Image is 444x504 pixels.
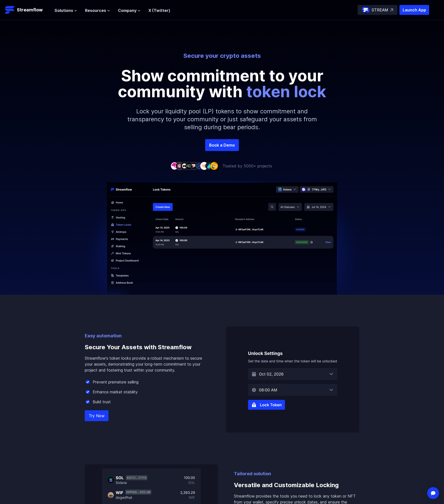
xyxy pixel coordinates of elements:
[175,162,183,170] img: company-2
[81,181,363,307] img: Hero Image
[118,7,140,13] button: Company
[234,477,359,493] h3: Versatile and Customizable Locking
[399,5,429,15] button: Launch App
[55,7,77,13] button: Solutions
[17,6,43,13] p: Streamflow
[93,379,139,385] p: Prevent premature selling
[190,162,198,170] img: company-5
[85,332,210,339] p: Easy automation
[222,163,272,169] p: Trusted by 5000+ projects
[390,8,393,11] img: top-right-arrow.svg
[85,7,110,13] button: Resources
[55,7,73,13] span: Solutions
[93,399,111,405] p: Build trust
[358,5,397,15] a: STREAM
[111,68,333,99] p: Show commitment to your community with
[170,162,178,170] img: company-1
[226,326,359,433] img: Secure Your Assets with Streamflow
[200,162,208,170] img: company-7
[85,355,210,373] p: Streamflow's token locks provide a robust mechanism to secure your assets, demonstrating your lon...
[118,7,137,13] span: Company
[195,162,203,170] img: company-6
[93,389,138,395] p: Enhance market stability
[5,5,50,15] a: Streamflow
[205,162,213,170] img: company-8
[362,6,370,14] img: streamflow-logo-circle.png
[210,162,218,170] img: company-9
[85,410,109,421] a: Try Now
[148,8,170,13] a: X (Twitter)
[180,162,188,170] img: company-3
[246,82,326,101] span: token lock
[85,339,210,355] h3: Secure Your Assets with Streamflow
[234,470,359,477] p: Tailored solution
[372,7,388,13] p: STREAM
[115,99,329,139] p: Lock your liquidity pool (LP) tokens to show commitment and transparency to your community or jus...
[185,162,193,170] img: company-4
[5,5,15,15] img: Streamflow Logo
[205,139,239,151] a: Book a Demo
[427,487,439,499] div: Open Intercom Messenger
[85,52,359,60] p: Secure your crypto assets
[85,7,106,13] span: Resources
